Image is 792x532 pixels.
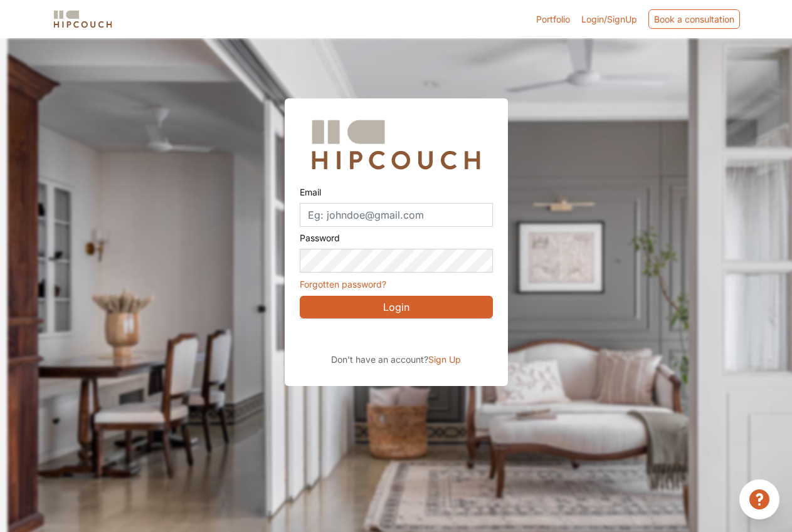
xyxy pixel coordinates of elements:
[51,8,114,30] img: logo-horizontal.svg
[536,13,570,26] a: Portfolio
[305,113,486,176] img: Hipcouch Logo
[428,354,461,365] span: Sign Up
[293,323,536,350] iframe: Sign in with Google Button
[300,181,321,203] label: Email
[300,203,493,227] input: Eg: johndoe@gmail.com
[648,9,740,29] div: Book a consultation
[581,14,637,24] span: Login/SignUp
[300,296,493,318] button: Login
[300,279,386,289] a: Forgotten password?
[331,354,428,365] span: Don't have an account?
[51,5,114,33] span: logo-horizontal.svg
[300,227,340,249] label: Password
